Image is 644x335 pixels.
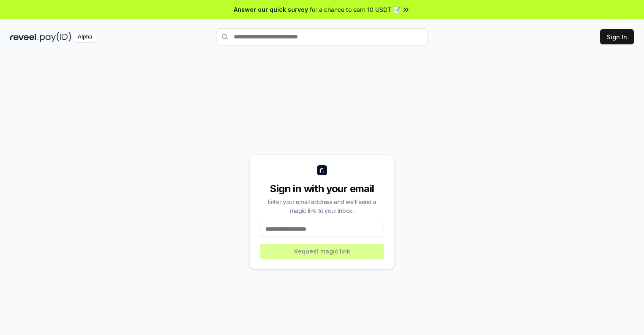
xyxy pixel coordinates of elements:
[234,5,308,14] span: Answer our quick survey
[317,165,327,175] img: logo_small
[10,32,38,42] img: reveel_dark
[310,5,400,14] span: for a chance to earn 10 USDT 📝
[260,182,384,196] div: Sign in with your email
[600,29,634,44] button: Sign In
[260,197,384,215] div: Enter your email address and we’ll send a magic link to your inbox.
[40,32,71,42] img: pay_id
[73,32,97,42] div: Alpha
